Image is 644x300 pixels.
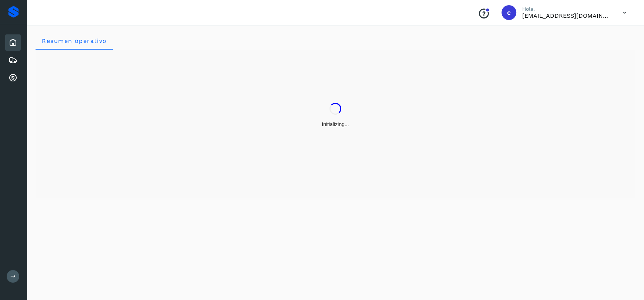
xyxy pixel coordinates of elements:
div: Inicio [5,34,21,51]
p: Hola, [522,6,611,12]
p: cuentasespeciales8_met@castores.com.mx [522,12,611,19]
span: Resumen operativo [41,37,107,44]
div: Embarques [5,52,21,68]
div: Cuentas por cobrar [5,70,21,86]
